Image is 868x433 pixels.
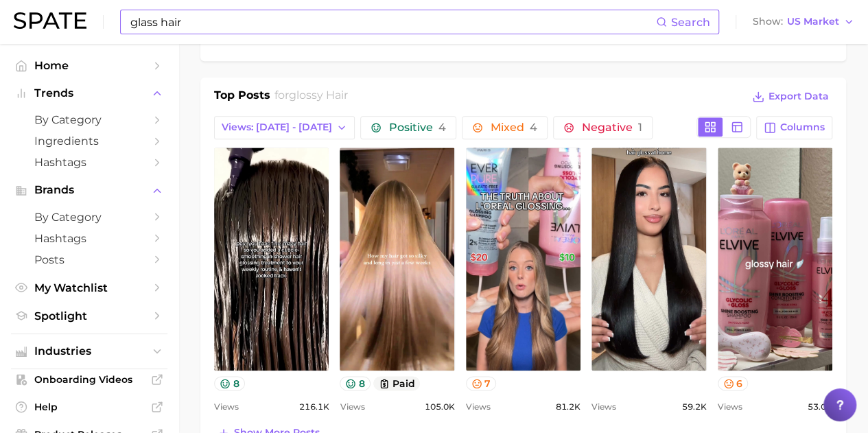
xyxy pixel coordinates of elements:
[11,207,167,228] a: by Category
[11,83,167,104] button: Trends
[11,180,167,200] button: Brands
[556,399,580,415] span: 81.2k
[34,184,144,196] span: Brands
[582,122,642,133] span: Negative
[11,305,167,327] a: Spotlight
[214,376,245,390] button: 8
[34,113,144,126] span: by Category
[530,121,537,134] span: 4
[11,397,167,417] a: Help
[289,89,348,102] span: glossy hair
[34,345,144,358] span: Industries
[718,376,749,390] button: 6
[466,399,491,415] span: Views
[749,13,858,31] button: ShowUS Market
[11,228,167,249] a: Hashtags
[591,399,616,415] span: Views
[14,12,86,29] img: SPATE
[34,156,144,169] span: Hashtags
[11,341,167,362] button: Industries
[11,152,167,173] a: Hashtags
[671,16,710,29] span: Search
[34,134,144,148] span: Ingredients
[298,399,329,415] span: 216.1k
[11,55,167,76] a: Home
[214,87,270,108] h1: Top Posts
[466,376,497,390] button: 7
[11,277,167,299] a: My Watchlist
[756,116,832,139] button: Columns
[438,121,446,134] span: 4
[340,399,364,415] span: Views
[425,399,455,415] span: 105.0k
[682,399,707,415] span: 59.2k
[34,373,144,386] span: Onboarding Videos
[214,116,355,139] button: Views: [DATE] - [DATE]
[808,399,832,415] span: 53.0k
[34,211,144,224] span: by Category
[34,309,144,323] span: Spotlight
[769,91,829,102] span: Export Data
[340,376,371,390] button: 8
[34,281,144,294] span: My Watchlist
[491,122,537,133] span: Mixed
[274,87,348,108] h2: for
[11,130,167,152] a: Ingredients
[11,109,167,130] a: by Category
[34,253,144,266] span: Posts
[780,121,825,133] span: Columns
[373,376,421,390] button: paid
[34,59,144,72] span: Home
[638,121,642,134] span: 1
[34,232,144,245] span: Hashtags
[787,18,839,25] span: US Market
[753,18,783,25] span: Show
[222,121,332,133] span: Views: [DATE] - [DATE]
[11,369,167,390] a: Onboarding Videos
[718,399,742,415] span: Views
[749,87,832,106] button: Export Data
[389,122,446,133] span: Positive
[34,87,144,100] span: Trends
[11,249,167,270] a: Posts
[214,399,239,415] span: Views
[129,10,656,34] input: Search here for a brand, industry, or ingredient
[34,401,144,413] span: Help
